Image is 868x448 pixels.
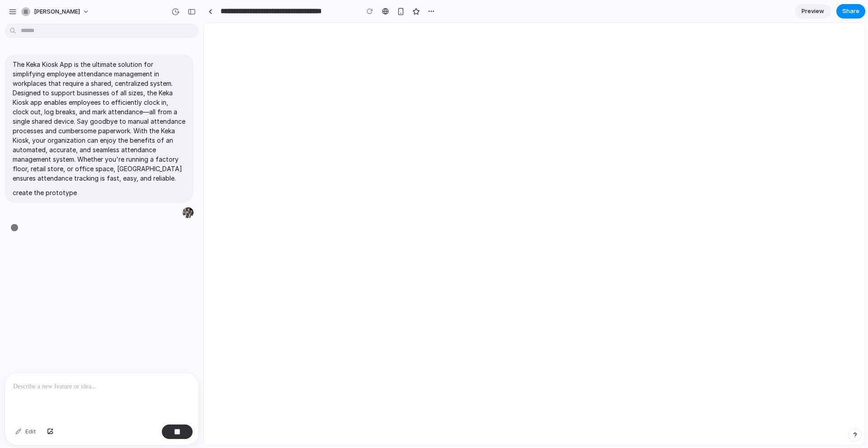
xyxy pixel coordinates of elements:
button: [PERSON_NAME] [18,5,94,19]
p: create the prototype [13,188,185,197]
a: Preview [795,4,831,19]
p: The Keka Kiosk App is the ultimate solution for simplifying employee attendance management in wor... [13,60,185,183]
button: Share [836,4,865,19]
span: [PERSON_NAME] [34,7,80,16]
span: Share [842,7,859,16]
span: Preview [802,7,824,16]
